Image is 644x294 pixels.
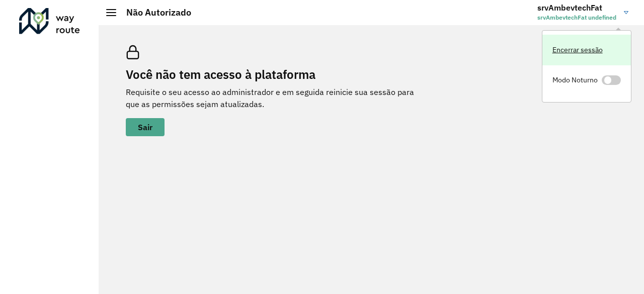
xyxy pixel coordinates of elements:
[537,13,616,22] span: srvAmbevtechFat undefined
[126,67,428,82] h2: Você não tem acesso à plataforma
[542,35,631,65] a: Encerrar sessão
[126,118,165,136] button: button
[126,86,428,110] p: Requisite o seu acesso ao administrador e em seguida reinicie sua sessão para que as permissões s...
[116,7,191,18] h2: Não Autorizado
[138,123,152,131] span: Sair
[552,75,598,85] span: Modo Noturno
[537,3,616,13] h3: srvAmbevtechFat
